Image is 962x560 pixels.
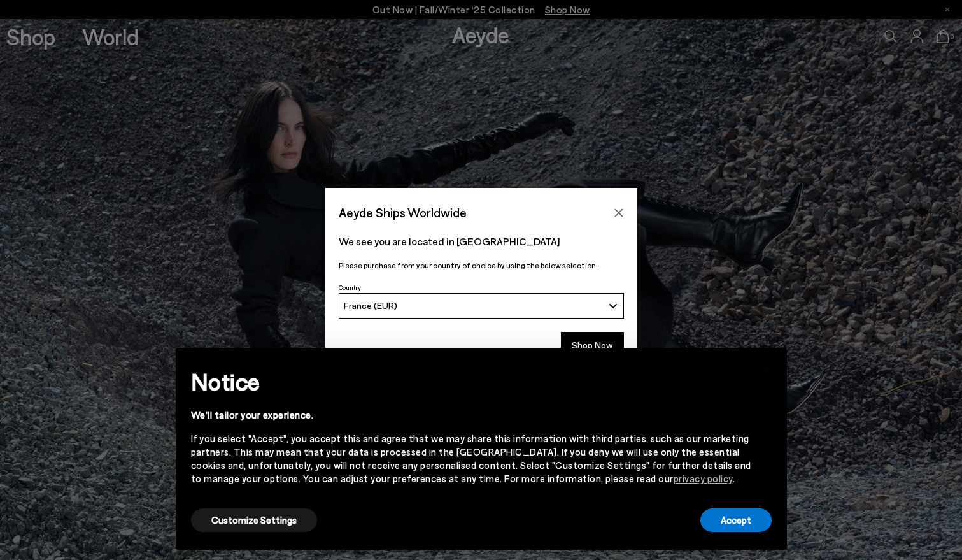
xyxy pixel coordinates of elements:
[674,473,733,484] a: privacy policy
[561,332,624,359] button: Shop Now
[191,508,317,532] button: Customize Settings
[339,284,361,291] span: Country
[609,203,628,222] button: Close
[751,352,782,382] button: Close this notice
[339,201,467,224] span: Aeyde Ships Worldwide
[700,508,772,532] button: Accept
[191,432,751,485] div: If you select "Accept", you accept this and agree that we may share this information with third p...
[762,357,771,376] span: ×
[191,408,751,422] div: We'll tailor your experience.
[191,365,751,398] h2: Notice
[344,300,397,311] span: France (EUR)
[339,234,624,249] p: We see you are located in [GEOGRAPHIC_DATA]
[339,259,624,271] p: Please purchase from your country of choice by using the below selection:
